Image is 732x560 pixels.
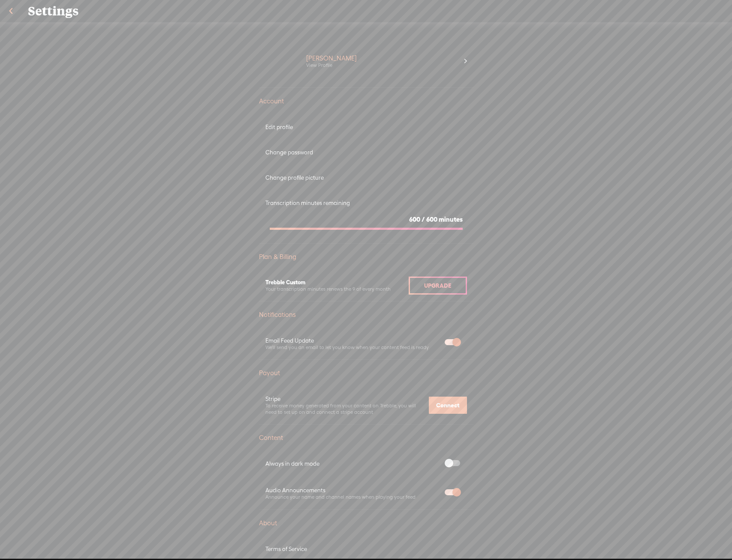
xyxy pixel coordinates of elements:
div: Account [259,97,473,105]
div: Notifications [259,310,473,319]
span: Trebble Custom [265,279,305,286]
div: To receive money generated from your content on Trebble, you will need to set up on and connect a... [265,403,425,415]
div: Audio Announcements [265,487,438,494]
div: Email Feed Update [265,337,438,344]
div: [PERSON_NAME] [306,54,357,63]
div: Stripe [265,395,425,403]
div: View Profile [306,62,332,69]
span: Upgrade [424,282,451,289]
span: / [422,216,425,223]
div: Plan & Billing [259,253,473,261]
div: Announce your name and channel names when playing your feed [265,494,438,500]
div: Payout [259,369,473,377]
span: 600 [409,216,420,223]
span: Connect [436,402,460,409]
div: About [259,519,473,527]
span: 600 [426,216,437,223]
div: Your transcription minutes renews the 9 of every month [265,286,409,292]
div: Change password [265,149,467,156]
span: minutes [439,216,463,223]
div: Change profile picture [265,174,467,181]
div: Content [259,434,473,442]
div: Edit profile [265,123,467,131]
div: Always in dark mode [265,460,438,467]
div: Transcription minutes remaining [265,199,467,207]
div: We'll send you an email to let you know when your content feed is ready [265,344,438,351]
div: Terms of Service [265,545,467,553]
